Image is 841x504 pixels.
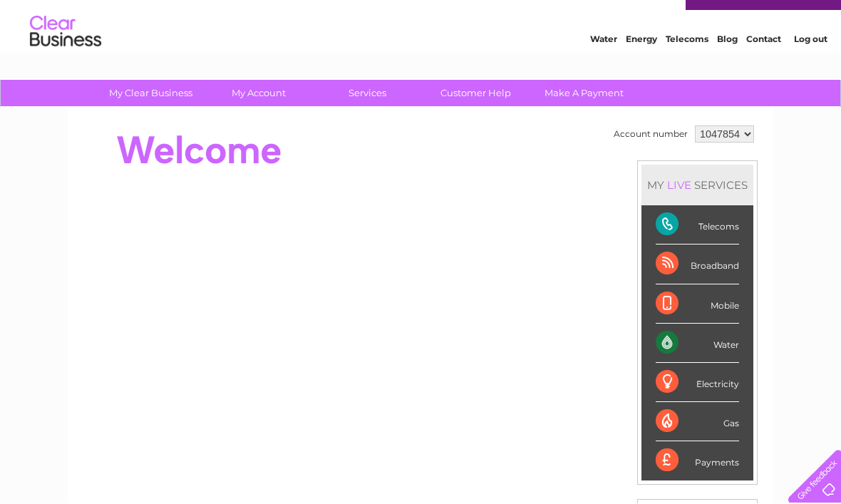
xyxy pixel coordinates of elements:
[29,37,102,81] img: logo.png
[610,123,691,147] td: Account number
[666,61,708,71] a: Telecoms
[717,61,738,71] a: Blog
[656,285,739,324] div: Mobile
[794,61,827,71] a: Log out
[746,61,781,71] a: Contact
[92,81,210,107] a: My Clear Business
[656,324,739,364] div: Water
[656,364,739,403] div: Electricity
[656,245,739,284] div: Broadband
[572,7,671,25] a: 0333 014 3131
[590,61,617,71] a: Water
[656,442,739,480] div: Payments
[656,403,739,442] div: Gas
[200,81,318,107] a: My Account
[309,81,426,107] a: Services
[626,61,657,71] a: Energy
[641,165,753,206] div: MY SERVICES
[85,8,758,69] div: Clear Business is a trading name of Verastar Limited (registered in [GEOGRAPHIC_DATA] No. 3667643...
[664,179,694,192] div: LIVE
[525,81,643,107] a: Make A Payment
[656,206,739,245] div: Telecoms
[417,81,535,107] a: Customer Help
